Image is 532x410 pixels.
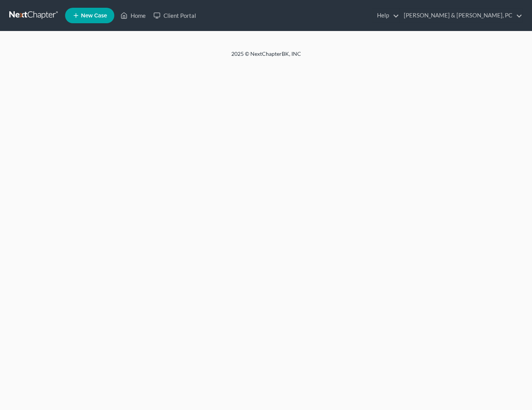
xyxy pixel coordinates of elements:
[373,9,399,22] a: Help
[65,8,114,23] new-legal-case-button: New Case
[150,9,200,22] a: Client Portal
[45,50,487,64] div: 2025 © NextChapterBK, INC
[400,9,522,22] a: [PERSON_NAME] & [PERSON_NAME], PC
[117,9,150,22] a: Home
